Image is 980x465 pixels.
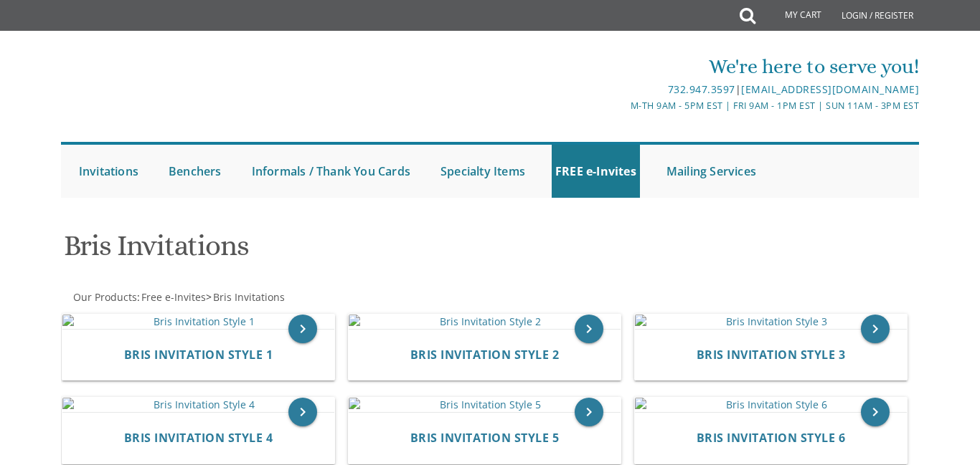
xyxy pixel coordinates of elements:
[212,290,285,304] a: Bris Invitations
[72,290,137,304] a: Our Products
[861,398,890,426] a: keyboard_arrow_right
[140,290,206,304] a: Free e-Invites
[75,145,142,198] a: Invitations
[248,145,414,198] a: Informals / Thank You Cards
[575,315,603,343] a: keyboard_arrow_right
[213,290,285,304] span: Bris Invitations
[697,430,846,446] span: Bris Invitation Style 6
[410,347,560,363] span: Bris Invitation Style 2
[124,348,273,362] a: Bris Invitation Style 1
[668,82,735,96] a: 732.947.3597
[141,290,206,304] span: Free e-Invites
[124,347,273,363] span: Bris Invitation Style 1
[754,1,831,30] a: My Cart
[437,145,529,198] a: Specialty Items
[635,315,907,329] img: Bris Invitation Style 3
[348,98,920,113] div: M-Th 9am - 5pm EST | Fri 9am - 1pm EST | Sun 11am - 3pm EST
[349,398,621,412] img: Bris Invitation Style 5
[697,347,846,363] span: Bris Invitation Style 3
[635,398,907,412] img: Bris Invitation Style 6
[552,145,640,198] a: FREE e-Invites
[697,348,846,362] a: Bris Invitation Style 3
[861,315,890,343] a: keyboard_arrow_right
[64,230,626,272] h1: Bris Invitations
[348,52,920,81] div: We're here to serve you!
[663,145,760,198] a: Mailing Services
[288,398,317,426] a: keyboard_arrow_right
[165,145,225,198] a: Benchers
[410,430,560,446] span: Bris Invitation Style 5
[124,430,273,446] span: Bris Invitation Style 4
[349,315,621,329] img: Bris Invitation Style 2
[410,348,560,362] a: Bris Invitation Style 2
[124,431,273,445] a: Bris Invitation Style 4
[741,82,919,96] a: [EMAIL_ADDRESS][DOMAIN_NAME]
[575,398,603,426] a: keyboard_arrow_right
[348,81,920,98] div: |
[62,398,334,412] img: Bris Invitation Style 4
[288,315,317,343] a: keyboard_arrow_right
[206,290,285,304] span: >
[62,315,334,329] img: Bris Invitation Style 1
[61,290,490,305] div: :
[410,431,560,445] a: Bris Invitation Style 5
[697,431,846,445] a: Bris Invitation Style 6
